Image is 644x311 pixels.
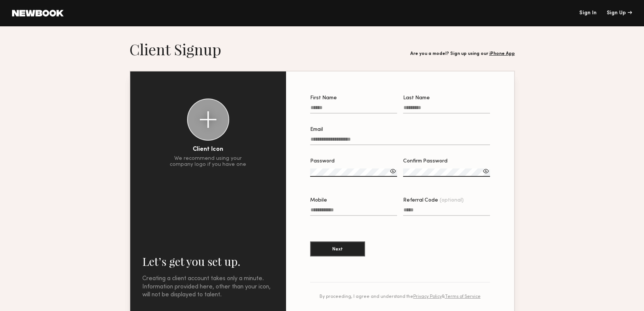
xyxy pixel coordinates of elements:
h1: Client Signup [129,40,221,59]
a: Terms of Service [445,294,481,299]
input: Confirm Password [403,168,490,177]
div: Email [310,127,490,132]
input: Last Name [403,105,490,114]
div: Last Name [403,96,490,101]
div: Sign Up [607,11,632,16]
a: Sign In [579,11,597,16]
div: Mobile [310,198,397,203]
button: Next [310,241,365,256]
span: (optional) [440,198,464,203]
input: Email [310,137,490,145]
input: First Name [310,105,397,114]
div: Referral Code [403,198,490,203]
input: Password [310,168,397,177]
input: Referral Code(optional) [403,207,490,216]
div: Creating a client account takes only a minute. Information provided here, other than your icon, w... [142,275,274,299]
input: Mobile [310,207,397,216]
h2: Let’s get you set up. [142,254,274,269]
div: Confirm Password [403,159,490,164]
div: We recommend using your company logo if you have one [170,156,246,168]
div: Password [310,159,397,164]
div: Are you a model? Sign up using our [410,52,515,56]
a: iPhone App [489,52,515,56]
div: First Name [310,96,397,101]
div: Client Icon [193,147,223,153]
div: By proceeding, I agree and understand the & [310,294,490,299]
a: Privacy Policy [413,294,442,299]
